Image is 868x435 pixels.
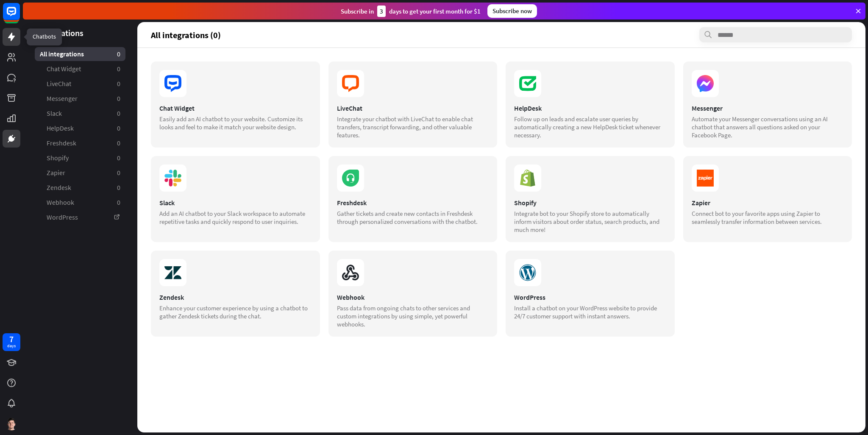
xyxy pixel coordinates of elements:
[159,293,312,301] div: Zendesk
[159,304,312,320] div: Enhance your customer experience by using a chatbot to gather Zendesk tickets during the chat.
[47,139,76,148] span: Freshdesk
[35,195,125,209] a: Webhook 0
[7,3,32,29] button: Open LiveChat chat widget
[47,79,71,88] span: LiveChat
[117,109,120,118] aside: 0
[35,77,125,91] a: LiveChat 0
[337,293,489,301] div: Webhook
[47,64,81,73] span: Chat Widget
[117,79,120,88] aside: 0
[47,183,71,192] span: Zendesk
[35,121,125,135] a: HelpDesk 0
[117,64,120,73] aside: 0
[23,27,137,39] header: Integrations
[117,168,120,177] aside: 0
[341,6,481,17] div: Subscribe in days to get your first month for $1
[47,168,65,177] span: Zapier
[117,50,120,59] aside: 0
[117,183,120,192] aside: 0
[692,104,844,112] div: Messenger
[514,104,666,112] div: HelpDesk
[159,104,312,112] div: Chat Widget
[514,304,666,320] div: Install a chatbot on your WordPress website to provide 24/7 customer support with instant answers.
[159,209,312,226] div: Add an AI chatbot to your Slack workspace to automate repetitive tasks and quickly respond to use...
[47,124,74,133] span: HelpDesk
[47,94,78,103] span: Messenger
[337,198,489,207] div: Freshdesk
[377,6,386,17] div: 3
[35,166,125,180] a: Zapier 0
[151,27,852,42] section: All integrations (0)
[35,136,125,150] a: Freshdesk 0
[35,181,125,195] a: Zendesk 0
[47,153,69,162] span: Shopify
[47,109,62,118] span: Slack
[35,92,125,106] a: Messenger 0
[692,198,844,207] div: Zapier
[514,293,666,301] div: WordPress
[7,343,16,349] div: days
[3,333,20,351] a: 7 days
[47,198,74,207] span: Webhook
[117,124,120,133] aside: 0
[514,209,666,234] div: Integrate bot to your Shopify store to automatically inform visitors about order status, search p...
[337,209,489,226] div: Gather tickets and create new contacts in Freshdesk through personalized conversations with the c...
[514,115,666,139] div: Follow up on leads and escalate user queries by automatically creating a new HelpDesk ticket when...
[337,115,489,139] div: Integrate your chatbot with LiveChat to enable chat transfers, transcript forwarding, and other v...
[9,335,14,343] div: 7
[487,4,537,18] div: Subscribe now
[337,104,489,112] div: LiveChat
[692,209,844,226] div: Connect bot to your favorite apps using Zapier to seamlessly transfer information between services.
[159,115,312,131] div: Easily add an AI chatbot to your website. Customize its looks and feel to make it match your webs...
[337,304,489,328] div: Pass data from ongoing chats to other services and custom integrations by using simple, yet power...
[35,106,125,120] a: Slack 0
[35,62,125,76] a: Chat Widget 0
[35,210,125,224] a: WordPress
[117,153,120,162] aside: 0
[35,151,125,165] a: Shopify 0
[159,198,312,207] div: Slack
[117,94,120,103] aside: 0
[692,115,844,139] div: Automate your Messenger conversations using an AI chatbot that answers all questions asked on you...
[514,198,666,207] div: Shopify
[40,50,84,59] span: All integrations
[117,198,120,207] aside: 0
[117,139,120,148] aside: 0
